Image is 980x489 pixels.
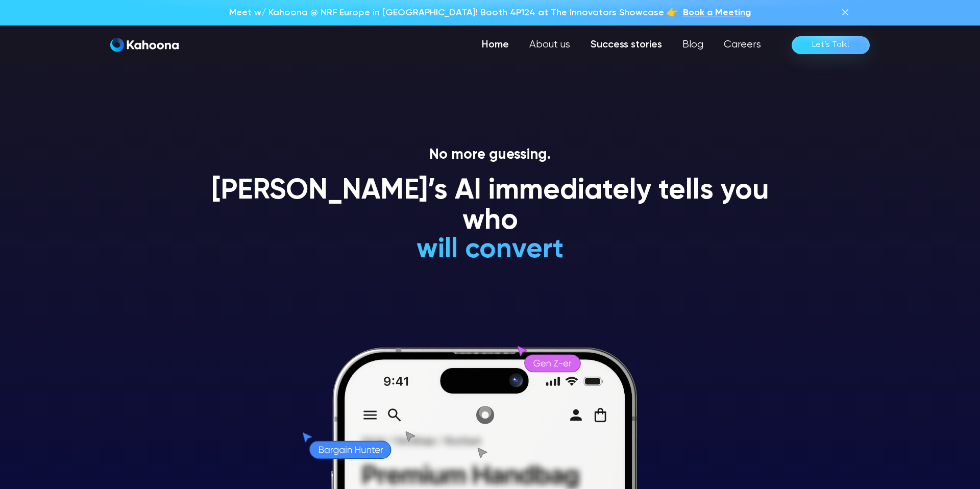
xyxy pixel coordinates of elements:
a: Let’s Talk! [792,36,870,54]
a: Careers [714,35,771,55]
a: home [110,38,179,53]
g: Gen Z-er [533,360,571,366]
a: Blog [672,35,714,55]
span: Book a Meeting [683,8,751,17]
h1: [PERSON_NAME]’s AI immediately tells you who [199,176,781,237]
p: No more guessing. [199,146,781,164]
p: Meet w/ Kahoona @ NRF Europe in [GEOGRAPHIC_DATA]! Booth 4P124 at The Innovators Showcase 👉 [229,6,678,19]
img: Kahoona logo white [110,38,179,52]
a: About us [519,35,580,55]
div: Let’s Talk! [812,37,849,53]
a: Book a Meeting [683,6,751,19]
a: Success stories [580,35,672,55]
a: Home [472,35,519,55]
h1: will convert [340,235,641,265]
